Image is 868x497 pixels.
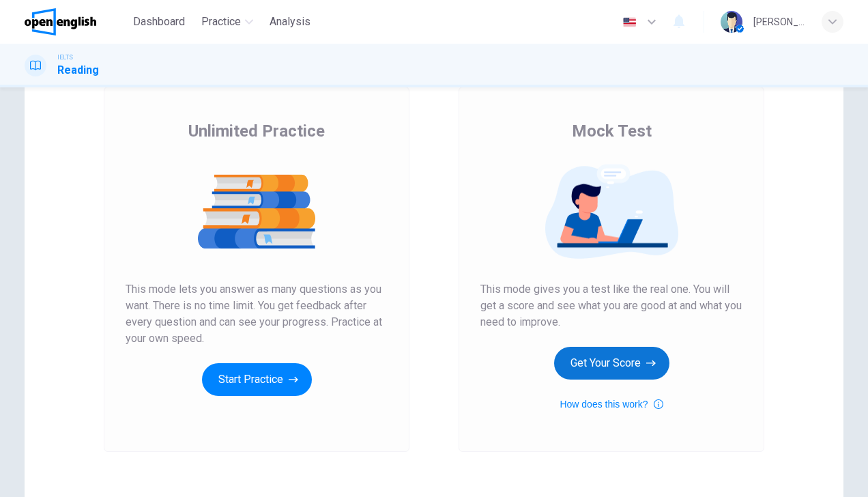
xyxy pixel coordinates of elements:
button: How does this work? [560,396,663,412]
span: Dashboard [133,14,185,30]
span: Practice [201,14,241,30]
div: [PERSON_NAME] [753,14,805,30]
span: Unlimited Practice [188,120,325,142]
span: Analysis [270,14,310,30]
img: OpenEnglish logo [25,8,96,35]
button: Get Your Score [554,347,669,380]
img: en [621,17,638,27]
button: Start Practice [202,363,312,396]
img: Profile picture [721,11,742,33]
a: OpenEnglish logo [25,8,128,35]
button: Practice [196,10,259,34]
span: IELTS [57,53,73,62]
span: This mode lets you answer as many questions as you want. There is no time limit. You get feedback... [126,281,388,347]
h1: Reading [57,62,99,79]
button: Dashboard [128,10,190,34]
button: Analysis [264,10,316,34]
span: Mock Test [572,120,652,142]
span: This mode gives you a test like the real one. You will get a score and see what you are good at a... [480,281,742,330]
